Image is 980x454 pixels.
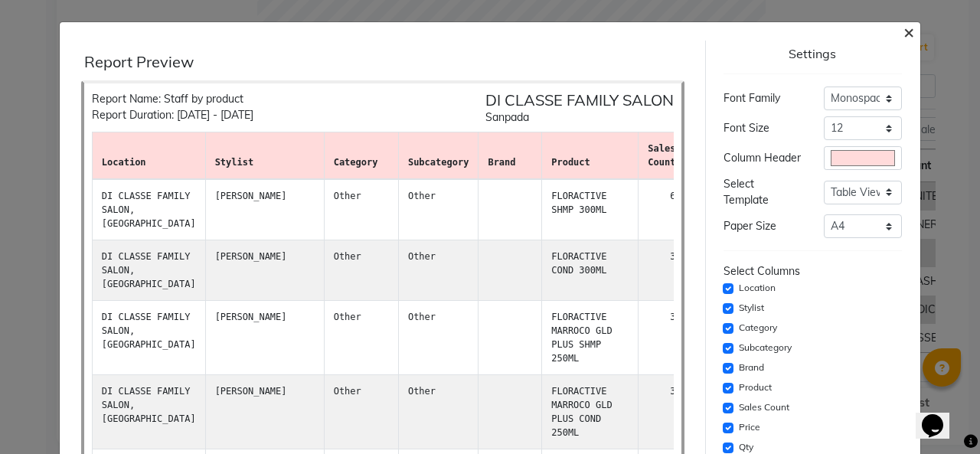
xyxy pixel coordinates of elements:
div: Paper Size [712,218,813,234]
div: Select Template [712,176,813,208]
th: product [542,132,639,180]
td: DI CLASSE FAMILY SALON, [GEOGRAPHIC_DATA] [92,301,205,375]
td: FLORACTIVE COND 300ML [542,240,639,301]
div: Report Name: Staff by product [92,91,253,107]
td: DI CLASSE FAMILY SALON, [GEOGRAPHIC_DATA] [92,240,205,301]
div: Column Header [712,150,813,166]
td: DI CLASSE FAMILY SALON, [GEOGRAPHIC_DATA] [92,179,205,240]
td: DI CLASSE FAMILY SALON, [GEOGRAPHIC_DATA] [92,375,205,449]
div: Report Preview [84,53,694,71]
span: × [903,20,914,43]
th: Location [92,132,205,180]
label: Stylist [739,301,764,315]
label: Category [739,321,777,335]
th: Sales count [639,132,685,180]
label: Product [739,381,772,394]
label: Qty [739,440,753,454]
th: subcategory [398,132,478,180]
td: Other [398,301,478,375]
td: Other [398,240,478,301]
label: Sales Count [739,400,789,414]
button: Close [891,10,926,53]
td: [PERSON_NAME] [205,179,324,240]
td: [PERSON_NAME] [205,301,324,375]
td: [PERSON_NAME] [205,375,324,449]
th: category [324,132,398,180]
td: FLORACTIVE MARROCO GLD PLUS COND 250ML [542,375,639,449]
label: Price [739,420,760,434]
label: Location [739,281,776,295]
h5: DI CLASSE FAMILY SALON [485,91,674,109]
td: Other [398,179,478,240]
td: Other [324,179,398,240]
div: Settings [724,47,903,61]
td: 3 [639,375,685,449]
td: Other [324,375,398,449]
td: Other [324,301,398,375]
td: FLORACTIVE MARROCO GLD PLUS SHMP 250ML [542,301,639,375]
div: Select Columns [724,263,903,279]
td: 3 [639,240,685,301]
div: Sanpada [485,109,674,126]
td: Other [324,240,398,301]
div: Font Size [712,120,813,136]
td: 3 [639,301,685,375]
td: Other [398,375,478,449]
div: Report Duration: [DATE] - [DATE] [92,107,253,123]
th: stylist [205,132,324,180]
label: Brand [739,361,764,374]
label: Subcategory [739,341,792,354]
div: Font Family [712,90,813,106]
td: [PERSON_NAME] [205,240,324,301]
td: 6 [639,179,685,240]
iframe: chat widget [916,393,965,439]
th: Brand [479,132,542,180]
td: FLORACTIVE SHMP 300ML [542,179,639,240]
